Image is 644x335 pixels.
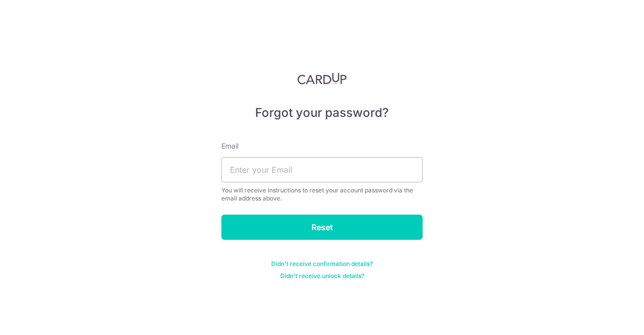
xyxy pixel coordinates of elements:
div: You will receive instructions to reset your account password via the email address above. [221,186,423,203]
label: Email [221,141,238,151]
a: Didn't receive unlock details? [280,272,364,280]
input: Reset [221,215,423,240]
h5: Forgot your password? [221,105,423,121]
input: Enter your Email [221,157,423,182]
a: Didn't receive confirmation details? [271,260,373,268]
img: CardUp Logo [297,73,347,85]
